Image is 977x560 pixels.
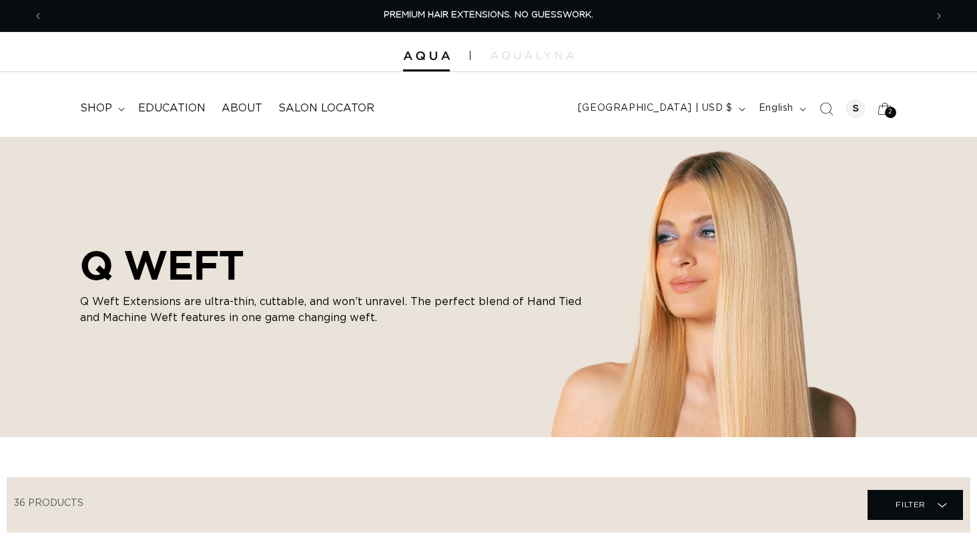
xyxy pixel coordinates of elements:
[80,242,587,288] h2: Q WEFT
[130,93,214,123] a: Education
[811,94,841,123] summary: Search
[491,51,574,59] img: aqualyna.com
[270,93,382,123] a: Salon Locator
[403,51,450,61] img: Aqua Hair Extensions
[222,101,262,115] span: About
[751,96,811,121] button: English
[888,107,893,118] span: 2
[278,101,374,115] span: Salon Locator
[214,93,270,123] a: About
[80,101,112,115] span: shop
[138,101,206,115] span: Education
[896,492,926,517] span: Filter
[868,490,963,520] summary: Filter
[72,93,130,123] summary: shop
[570,96,751,121] button: [GEOGRAPHIC_DATA] | USD $
[578,101,733,115] span: [GEOGRAPHIC_DATA] | USD $
[924,3,954,29] button: Next announcement
[80,294,587,326] p: Q Weft Extensions are ultra-thin, cuttable, and won’t unravel. The perfect blend of Hand Tied and...
[14,499,83,508] span: 36 products
[759,101,793,115] span: English
[23,3,53,29] button: Previous announcement
[384,11,593,19] span: PREMIUM HAIR EXTENSIONS. NO GUESSWORK.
